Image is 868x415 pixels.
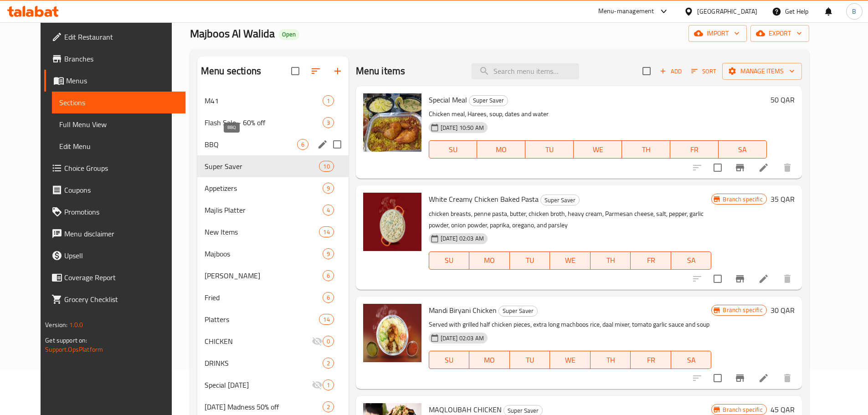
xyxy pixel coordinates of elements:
[719,405,766,414] span: Branch specific
[69,319,83,331] span: 1.0.0
[197,265,349,287] div: [PERSON_NAME]6
[429,351,469,369] button: SU
[634,254,668,267] span: FR
[197,199,349,221] div: Majlis Platter4
[481,143,522,156] span: MO
[729,66,795,77] span: Manage items
[758,273,769,284] a: Edit menu item
[197,155,349,177] div: Super Saver10
[631,251,671,270] button: FR
[64,228,178,239] span: Menu disclaimer
[688,25,747,42] button: import
[205,336,312,347] span: CHICKEN
[719,195,766,204] span: Branch specific
[205,314,319,325] div: Platters
[437,123,488,132] span: [DATE] 10:50 AM
[205,226,319,237] span: New Items
[286,61,305,81] span: Select all sections
[429,251,469,270] button: SU
[674,143,715,156] span: FR
[45,343,103,355] a: Support.OpsPlatform
[437,234,488,243] span: [DATE] 02:03 AM
[514,354,547,367] span: TU
[722,63,802,80] button: Manage items
[319,226,334,237] div: items
[550,351,591,369] button: WE
[64,294,178,305] span: Grocery Checklist
[323,248,334,259] div: items
[719,306,766,314] span: Branch specific
[44,245,185,266] a: Upsell
[64,272,178,283] span: Coverage Report
[323,270,334,281] div: items
[44,201,185,223] a: Promotions
[540,195,580,205] div: Super Saver
[323,184,334,193] span: 9
[64,250,178,261] span: Upsell
[64,53,178,64] span: Branches
[363,304,421,362] img: Mandi Biryani Chicken
[190,23,275,44] span: Majboos Al Walida
[433,143,474,156] span: SU
[44,70,185,92] a: Menus
[363,193,421,251] img: White Creamy Chicken Baked Pasta
[469,251,510,270] button: MO
[312,336,323,347] svg: Inactive section
[473,254,506,267] span: MO
[631,351,671,369] button: FR
[197,352,349,374] div: DRINKS2
[201,64,261,78] h2: Menu sections
[323,206,334,215] span: 4
[45,334,87,346] span: Get support on:
[594,254,627,267] span: TH
[323,401,334,412] div: items
[498,306,538,317] div: Super Saver
[656,64,685,78] button: Add
[323,403,334,411] span: 2
[44,26,185,48] a: Edit Restaurant
[429,192,539,206] span: White Creamy Chicken Baked Pasta
[197,374,349,396] div: Special [DATE]1
[591,351,631,369] button: TH
[59,119,178,130] span: Full Menu View
[52,113,185,135] a: Full Menu View
[722,143,763,156] span: SA
[697,6,757,16] div: [GEOGRAPHIC_DATA]
[577,143,618,156] span: WE
[514,254,547,267] span: TU
[529,143,570,156] span: TU
[770,304,795,317] h6: 30 QAR
[758,162,769,173] a: Edit menu item
[469,95,508,106] div: Super Saver
[637,61,656,81] span: Select section
[433,254,466,267] span: SU
[776,268,798,290] button: delete
[356,64,406,78] h2: Menu items
[323,337,334,346] span: 0
[323,97,334,105] span: 1
[205,401,323,412] span: [DATE] Madness 50% off
[323,95,334,106] div: items
[205,358,323,369] div: DRINKS
[66,75,178,86] span: Menus
[591,251,631,270] button: TH
[685,64,722,78] span: Sort items
[429,303,497,317] span: Mandi Biryani Chicken
[550,251,591,270] button: WE
[429,108,767,120] p: Chicken meal, Harees, soup, dates and water
[44,179,185,201] a: Coupons
[675,254,708,267] span: SA
[554,254,587,267] span: WE
[770,93,795,106] h6: 50 QAR
[205,95,323,106] div: M41
[323,379,334,390] div: items
[594,354,627,367] span: TH
[205,117,323,128] span: Flash Sale - 60% off
[499,306,537,316] span: Super Saver
[197,330,349,352] div: CHICKEN0
[758,373,769,384] a: Edit menu item
[197,177,349,199] div: Appetizers9
[44,48,185,70] a: Branches
[205,292,323,303] span: Fried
